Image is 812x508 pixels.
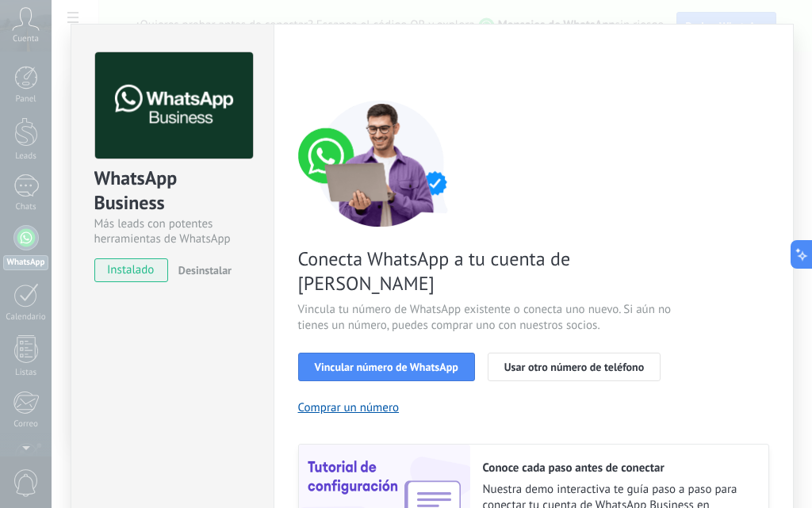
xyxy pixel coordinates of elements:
[298,400,400,415] button: Comprar un número
[298,302,676,334] span: Vincula tu número de WhatsApp existente o conecta uno nuevo. Si aún no tienes un número, puedes c...
[315,361,458,372] span: Vincular número de WhatsApp
[95,258,167,282] span: instalado
[94,166,251,216] div: WhatsApp Business
[483,460,753,476] h2: Conoce cada paso antes de conectar
[94,216,251,246] div: Más leads con potentes herramientas de WhatsApp
[172,258,232,282] button: Desinstalar
[178,263,232,277] span: Desinstalar
[488,353,661,381] button: Usar otro número de teléfono
[504,361,644,372] span: Usar otro número de teléfono
[95,52,253,159] img: logo_main.png
[298,246,676,296] span: Conecta WhatsApp a tu cuenta de [PERSON_NAME]
[298,353,475,381] button: Vincular número de WhatsApp
[298,100,465,227] img: connect number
